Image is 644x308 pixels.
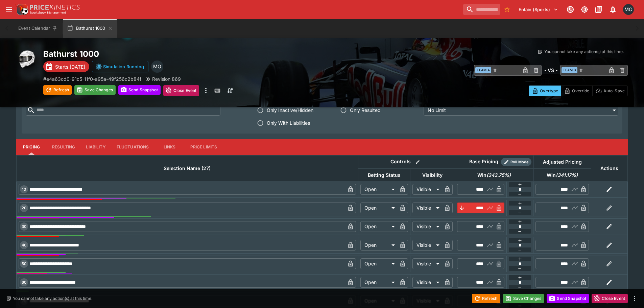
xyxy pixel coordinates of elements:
[412,221,442,232] div: Visible
[30,5,80,10] img: PriceKinetics
[515,4,562,15] button: Select Tenant
[30,11,66,14] img: Sportsbook Management
[20,206,28,210] span: 20
[360,171,408,179] span: Betting Status
[20,280,28,285] span: 60
[533,155,591,168] th: Adjusted Pricing
[152,75,181,82] p: Revision 869
[503,294,544,303] button: Save Changes
[544,67,557,74] h6: - VS -
[508,159,531,165] span: Roll Mode
[55,63,85,70] p: Starts [DATE]
[360,240,397,251] div: Open
[47,139,80,155] button: Resulting
[43,75,141,82] p: Copy To Clipboard
[118,85,161,95] button: Send Snapshot
[413,158,422,166] button: Bulk edit
[412,184,442,195] div: Visible
[412,258,442,269] div: Visible
[412,240,442,251] div: Visible
[20,224,28,229] span: 30
[592,86,628,96] button: Auto-Save
[415,171,450,179] span: Visibility
[529,86,561,96] button: Overtype
[154,139,185,155] button: Links
[539,171,585,179] span: Win(341.17%)
[472,294,500,303] button: Refresh
[540,87,558,94] p: Overtype
[470,171,518,179] span: Win(343.75%)
[267,106,313,114] span: Only Inactive/Hidden
[593,3,605,16] button: Documentation
[20,261,28,266] span: 50
[360,258,397,269] div: Open
[564,3,576,16] button: Connected to PK
[21,187,27,192] span: 10
[412,277,442,288] div: Visible
[572,87,589,94] p: Override
[80,139,111,155] button: Liability
[467,158,501,166] div: Base Pricing
[16,139,47,155] button: Pricing
[43,85,72,95] button: Refresh
[16,49,38,70] img: motorracing.png
[630,294,639,303] button: more
[350,106,381,114] span: Only Resulted
[15,3,28,16] img: PriceKinetics Logo
[360,221,397,232] div: Open
[267,119,310,126] span: Only With Liabilities
[74,85,116,95] button: Save Changes
[623,4,634,15] div: Matt Oliver
[591,155,627,181] th: Actions
[202,85,210,96] button: more
[360,203,397,213] div: Open
[111,139,154,155] button: Fluctuations
[412,203,442,213] div: Visible
[63,19,117,38] button: Bathurst 1000
[486,171,511,179] em: ( 343.75 %)
[603,87,625,94] p: Auto-Save
[621,2,636,17] button: Matt Oliver
[424,105,618,116] div: No Limit
[92,61,148,72] button: Simulation Running
[592,294,628,303] button: Close Event
[501,158,531,166] div: Show/hide Price Roll mode configuration.
[529,86,628,96] div: Start From
[156,164,218,172] span: Selection Name (27)
[163,85,199,96] button: Close Event
[20,243,28,247] span: 40
[475,67,491,73] span: Team A
[547,294,589,303] button: Send Snapshot
[360,184,397,195] div: Open
[358,155,455,168] th: Controls
[544,49,624,55] p: You cannot take any action(s) at this time.
[607,3,619,16] button: Notifications
[360,277,397,288] div: Open
[13,295,92,302] p: You cannot take any action(s) at this time.
[463,4,500,15] input: search
[3,3,15,16] button: open drawer
[151,61,163,73] div: Matthew Oliver
[578,3,591,16] button: Toggle light/dark mode
[562,67,577,73] span: Team B
[43,49,336,59] h2: Copy To Clipboard
[14,19,62,38] button: Event Calendar
[561,86,592,96] button: Override
[556,171,578,179] em: ( 341.17 %)
[502,4,512,15] button: No Bookmarks
[185,139,223,155] button: Price Limits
